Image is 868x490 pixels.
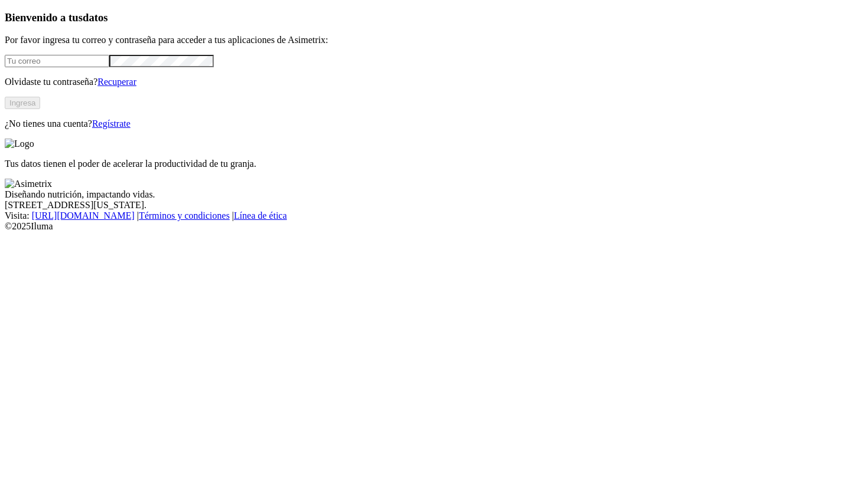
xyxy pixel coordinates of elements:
p: Olvidaste tu contraseña? [5,77,863,87]
p: Por favor ingresa tu correo y contraseña para acceder a tus aplicaciones de Asimetrix: [5,35,863,45]
h3: Bienvenido a tus [5,11,863,24]
div: [STREET_ADDRESS][US_STATE]. [5,200,863,211]
img: Asimetrix [5,179,52,189]
button: Ingresa [5,97,40,109]
p: Tus datos tienen el poder de acelerar la productividad de tu granja. [5,159,863,169]
a: Línea de ética [234,211,287,221]
span: datos [83,11,108,24]
div: © 2025 Iluma [5,221,863,232]
input: Tu correo [5,55,109,67]
a: Recuperar [97,77,136,87]
a: [URL][DOMAIN_NAME] [32,211,135,221]
img: Logo [5,139,34,149]
div: Visita : | | [5,211,863,221]
a: Regístrate [92,119,130,129]
a: Términos y condiciones [139,211,230,221]
p: ¿No tienes una cuenta? [5,119,863,129]
div: Diseñando nutrición, impactando vidas. [5,189,863,200]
